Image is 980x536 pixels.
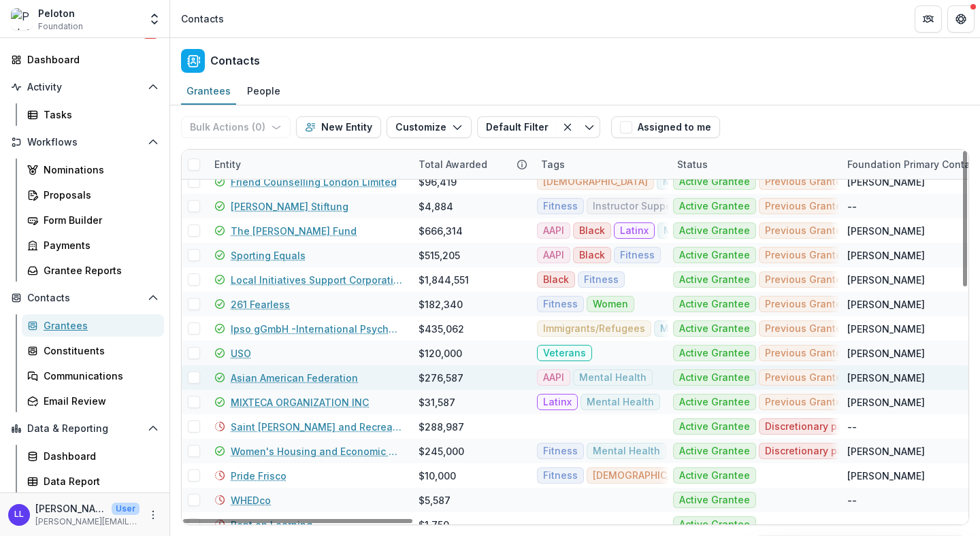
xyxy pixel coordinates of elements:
span: Latinx [543,397,572,408]
h2: Contacts [210,54,260,67]
button: Open Contacts [5,287,164,309]
img: Peloton [11,8,33,30]
div: Form Builder [44,213,153,227]
span: Latinx [620,225,649,237]
span: AAPI [543,250,564,261]
p: [PERSON_NAME][EMAIL_ADDRESS][PERSON_NAME][DOMAIN_NAME] [35,516,140,528]
div: $120,000 [419,346,462,361]
span: Previous Grantee [765,225,848,237]
div: Status [669,150,839,179]
span: Fitness [543,201,578,212]
a: Grantee Reports [22,259,164,282]
button: Assigned to me [611,116,720,138]
div: Data Report [44,474,153,488]
div: $1,750 [419,518,449,532]
div: $1,844,551 [419,273,469,287]
a: People [242,78,286,105]
div: Nominations [44,163,153,177]
div: Entity [206,150,410,179]
a: Grantees [22,314,164,337]
span: Black [579,225,605,237]
div: Total Awarded [410,157,495,171]
button: Default Filter [477,116,557,138]
span: Women [593,299,628,310]
div: [PERSON_NAME] [847,248,925,263]
span: Active Grantee [679,372,750,384]
span: Previous Grantee [765,274,848,286]
div: Email Review [44,394,153,408]
span: Fitness [543,446,578,457]
div: -- [847,518,857,532]
a: Women's Housing and Economic Development Corporation [231,444,402,458]
div: Dashboard [27,52,153,67]
div: Communications [44,369,153,383]
div: -- [847,420,857,434]
button: Open entity switcher [145,5,164,33]
div: Constituents [44,344,153,358]
div: Payments [44,238,153,252]
span: Previous Grantee [765,201,848,212]
span: Activity [27,82,142,93]
div: Entity [206,157,249,171]
div: $4,884 [419,199,453,214]
div: -- [847,493,857,507]
a: Email Review [22,390,164,412]
div: Grantees [44,318,153,333]
a: Ipso gGmbH -International Psychosocial Organisation [231,322,402,336]
div: [PERSON_NAME] [847,175,925,189]
div: [PERSON_NAME] [847,273,925,287]
span: Previous Grantee [765,397,848,408]
div: $515,205 [419,248,460,263]
a: Proposals [22,184,164,206]
div: $276,587 [419,371,463,385]
a: WHEDco [231,493,271,507]
span: AAPI [543,225,564,237]
span: Discretionary payment recipient [765,446,917,457]
div: [PERSON_NAME] [847,346,925,361]
button: New Entity [296,116,381,138]
a: Asian American Federation [231,371,358,385]
div: $666,314 [419,224,463,238]
a: USO [231,346,251,361]
a: Data Report [22,470,164,492]
div: $96,419 [419,175,457,189]
span: Active Grantee [679,201,750,212]
span: Active Grantee [679,495,750,506]
button: Open Data & Reporting [5,418,164,439]
span: Foundation [38,20,83,33]
a: 261 Fearless [231,297,290,312]
span: Previous Grantee [765,348,848,359]
div: $288,987 [419,420,464,434]
span: Mental Health [579,372,647,384]
a: Pride Frisco [231,469,287,483]
div: $5,587 [419,493,451,507]
span: Active Grantee [679,323,750,335]
button: More [145,507,161,523]
span: Previous Grantee [765,176,848,188]
button: Clear filter [557,116,578,138]
span: Active Grantee [679,274,750,286]
span: Active Grantee [679,446,750,457]
span: Active Grantee [679,299,750,310]
p: User [112,503,140,515]
span: Immigrants/Refugees [543,323,645,335]
span: Active Grantee [679,348,750,359]
span: Active Grantee [679,250,750,261]
button: Toggle menu [578,116,600,138]
div: Tags [533,150,669,179]
span: Fitness [543,299,578,310]
a: MIXTECA ORGANIZATION INC [231,395,369,409]
div: Grantees [181,81,236,101]
span: AAPI [543,372,564,384]
div: Lilian Liu [14,510,24,519]
a: Nominations [22,158,164,181]
p: [PERSON_NAME] [35,501,106,516]
span: Active Grantee [679,176,750,188]
button: Partners [915,5,942,33]
span: Previous Grantee [765,299,848,310]
a: Payments [22,234,164,256]
div: [PERSON_NAME] [847,224,925,238]
span: Instructor Support [593,201,679,212]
